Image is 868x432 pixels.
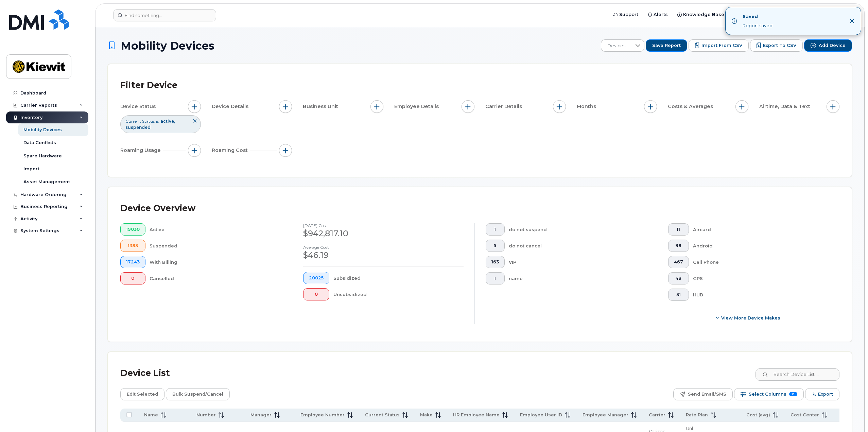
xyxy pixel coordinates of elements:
[365,412,400,418] span: Current Status
[303,272,329,284] button: 20025
[721,315,780,321] span: View More Device Makes
[649,412,665,418] span: Carrier
[196,412,216,418] span: Number
[120,223,145,236] button: 19030
[749,389,786,399] span: Select Columns
[126,243,140,248] span: 1383
[688,389,726,399] span: Send Email/SMS
[309,292,324,297] span: 0
[120,76,177,94] div: Filter Device
[819,42,846,49] span: Add Device
[734,388,804,400] button: Select Columns 13
[509,240,646,252] div: do not cancel
[303,249,464,261] div: $46.19
[303,223,464,228] h4: [DATE] cost
[759,103,812,110] span: Airtime, Data & Text
[674,276,683,281] span: 48
[652,42,681,49] span: Save Report
[520,412,562,418] span: Employee User ID
[509,272,646,284] div: name
[763,42,796,49] span: Export to CSV
[818,389,833,399] span: Export
[693,289,829,301] div: HUB
[300,412,345,418] span: Employee Number
[486,256,505,268] button: 163
[150,240,281,252] div: Suspended
[127,389,158,399] span: Edit Selected
[849,18,855,24] button: Close
[120,256,145,268] button: 17243
[144,412,158,418] span: Name
[120,103,158,110] span: Device Status
[674,243,683,248] span: 98
[693,272,829,284] div: GPS
[693,256,829,268] div: Cell Phone
[668,312,829,324] button: View More Device Makes
[303,103,340,110] span: Business Unit
[150,272,281,284] div: Cancelled
[333,272,464,284] div: Subsidized
[791,412,819,418] span: Cost Center
[746,412,770,418] span: Cost (avg)
[668,256,689,268] button: 467
[453,412,500,418] span: HR Employee Name
[150,223,281,236] div: Active
[838,402,863,427] iframe: Messenger Launcher
[172,389,223,399] span: Bulk Suspend/Cancel
[509,256,646,268] div: VIP
[674,227,683,232] span: 11
[689,39,749,52] button: Import from CSV
[491,227,499,232] span: 1
[805,388,839,400] button: Export
[125,125,151,130] span: suspended
[668,223,689,236] button: 11
[686,412,708,418] span: Rate Plan
[673,388,733,400] button: Send Email/SMS
[486,240,505,252] button: 5
[212,147,250,154] span: Roaming Cost
[789,392,797,396] span: 13
[120,364,170,382] div: Device List
[120,147,163,154] span: Roaming Usage
[674,259,683,265] span: 467
[120,388,164,400] button: Edit Selected
[601,40,631,52] span: Devices
[126,276,140,281] span: 0
[486,223,505,236] button: 1
[668,103,715,110] span: Costs & Averages
[646,39,687,52] button: Save Report
[701,42,742,49] span: Import from CSV
[156,118,159,124] span: is
[303,245,464,249] h4: Average cost
[491,276,499,281] span: 1
[126,227,140,232] span: 19030
[160,119,175,124] span: active
[491,243,499,248] span: 5
[166,388,230,400] button: Bulk Suspend/Cancel
[577,103,598,110] span: Months
[309,275,324,281] span: 20025
[125,118,155,124] span: Current Status
[120,272,145,284] button: 0
[303,228,464,239] div: $942,817.10
[750,39,803,52] button: Export to CSV
[743,14,758,19] span: Saved
[804,39,852,52] button: Add Device
[693,240,829,252] div: Android
[674,292,683,297] span: 31
[250,412,272,418] span: Manager
[303,288,329,300] button: 0
[756,368,839,381] input: Search Device List ...
[120,240,145,252] button: 1383
[668,289,689,301] button: 31
[212,103,250,110] span: Device Details
[150,256,281,268] div: With Billing
[333,288,464,300] div: Unsubsidized
[693,223,829,236] div: Aircard
[126,259,140,265] span: 17243
[120,200,195,217] div: Device Overview
[491,259,499,265] span: 163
